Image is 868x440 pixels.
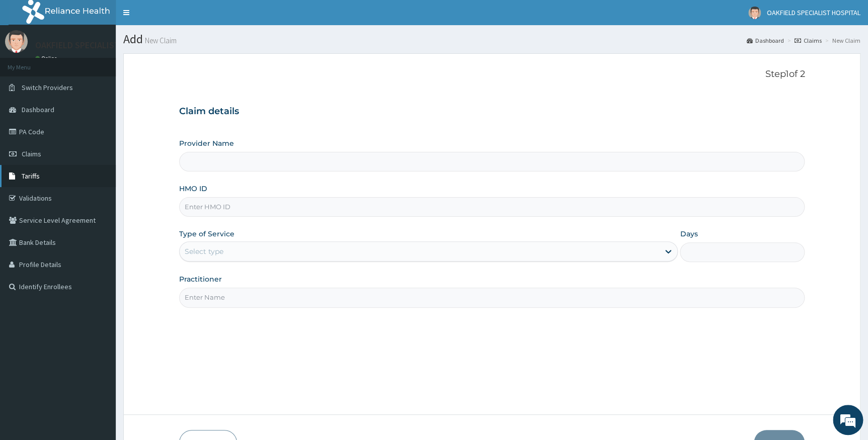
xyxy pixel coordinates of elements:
span: We're online! [58,127,139,228]
img: d_794563401_company_1708531726252_794563401 [19,50,41,75]
label: Provider Name [179,138,234,148]
a: Dashboard [747,36,784,45]
input: Enter HMO ID [179,197,805,217]
a: Claims [795,36,822,45]
textarea: Type your message and hit 'Enter' [5,275,192,310]
label: Days [680,229,697,239]
img: User Image [5,30,28,53]
label: Practitioner [179,274,222,284]
label: Type of Service [179,229,234,239]
span: Claims [22,149,41,158]
span: Switch Providers [22,83,73,92]
span: Dashboard [22,105,54,114]
input: Enter Name [179,288,805,307]
span: OAKFIELD SPECIALIST HOSPITAL [767,8,860,17]
div: Chat with us now [52,56,169,69]
h3: Claim details [179,106,805,117]
h1: Add [123,33,860,46]
p: Step 1 of 2 [179,69,805,80]
div: Select type [185,246,223,256]
a: Online [35,55,59,62]
li: New Claim [823,36,860,45]
p: OAKFIELD SPECIALIST HOSPITAL [35,41,161,50]
span: Tariffs [22,171,40,181]
small: New Claim [143,37,177,44]
div: Minimize live chat window [165,5,189,29]
img: User Image [748,7,761,19]
label: HMO ID [179,184,207,194]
